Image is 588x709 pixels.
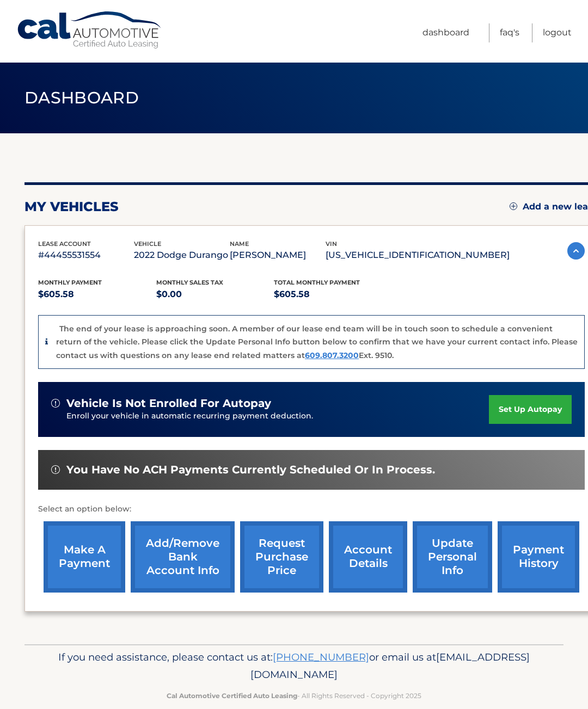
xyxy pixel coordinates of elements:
a: request purchase price [240,521,323,593]
a: Cal Automotive [16,11,163,50]
span: Monthly Payment [38,279,102,286]
p: $0.00 [156,287,274,302]
a: make a payment [44,521,125,593]
a: account details [329,521,407,593]
span: vehicle [134,240,161,248]
p: 2022 Dodge Durango [134,248,230,263]
span: Monthly sales Tax [156,279,223,286]
h2: my vehicles [24,199,119,215]
p: $605.58 [274,287,392,302]
a: [PHONE_NUMBER] [273,651,369,663]
a: Add/Remove bank account info [131,521,235,593]
p: #44455531554 [38,248,134,263]
a: payment history [498,521,579,593]
a: Dashboard [422,23,469,42]
p: $605.58 [38,287,156,302]
span: name [230,240,249,248]
p: The end of your lease is approaching soon. A member of our lease end team will be in touch soon t... [56,324,578,360]
a: update personal info [413,521,492,593]
p: [PERSON_NAME] [230,248,326,263]
p: If you need assistance, please contact us at: or email us at [41,649,547,683]
img: alert-white.svg [51,465,60,474]
p: Select an option below: [38,503,585,516]
img: accordion-active.svg [567,242,585,260]
a: 609.807.3200 [305,350,359,360]
p: [US_VEHICLE_IDENTIFICATION_NUMBER] [326,248,510,263]
span: Total Monthly Payment [274,279,360,286]
a: Logout [543,23,572,42]
span: Dashboard [24,88,139,108]
span: vin [326,240,337,248]
p: Enroll your vehicle in automatic recurring payment deduction. [66,410,489,422]
p: - All Rights Reserved - Copyright 2025 [41,690,547,701]
span: You have no ACH payments currently scheduled or in process. [66,463,435,477]
span: lease account [38,240,91,248]
strong: Cal Automotive Certified Auto Leasing [167,692,297,700]
a: set up autopay [489,395,572,424]
img: add.svg [510,202,517,210]
img: alert-white.svg [51,399,60,408]
span: vehicle is not enrolled for autopay [66,397,271,410]
a: FAQ's [500,23,519,42]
